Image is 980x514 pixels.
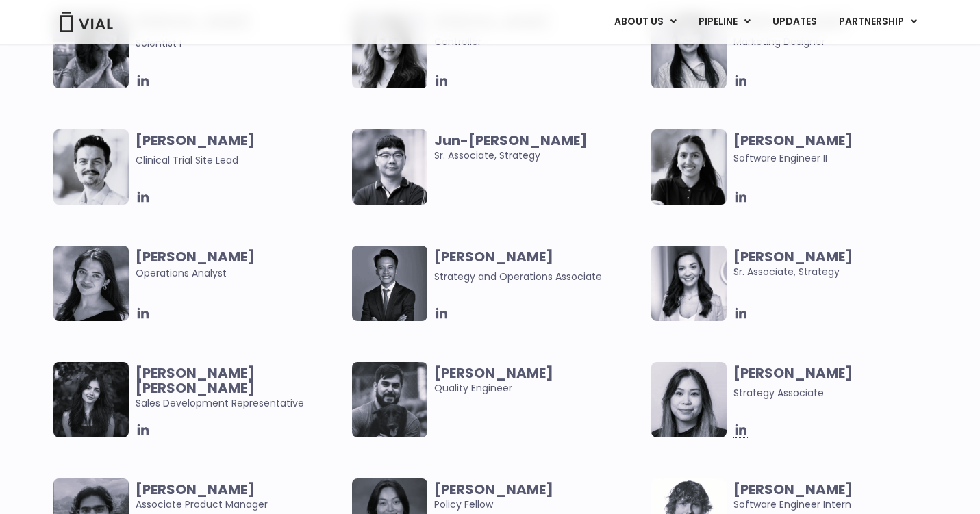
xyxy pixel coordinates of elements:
span: Associate Product Manager [136,482,346,512]
img: Image of smiling man named Glenn [53,129,129,205]
span: Strategy and Operations Associate [434,270,602,283]
span: Software Engineer II [733,151,827,165]
img: Smiling woman named Ana [651,246,727,321]
span: Strategy Associate [733,386,824,400]
b: [PERSON_NAME] [136,131,255,150]
b: [PERSON_NAME] [434,480,553,499]
img: Man smiling posing for picture [352,362,427,437]
a: PARTNERSHIPMenu Toggle [828,10,928,34]
span: Sr. Associate, Strategy [434,133,644,163]
img: Headshot of smiling woman named Sharicka [53,246,129,321]
span: Operations Analyst [136,249,346,281]
b: [PERSON_NAME] [PERSON_NAME] [136,363,255,398]
img: Image of smiling woman named Tanvi [651,129,727,205]
b: [PERSON_NAME] [733,480,853,499]
b: Jun-[PERSON_NAME] [434,131,588,150]
img: Image of smiling woman named Aleina [352,13,427,88]
img: Headshot of smiling woman named Vanessa [651,362,727,437]
span: Software Engineer Intern [733,482,944,512]
img: Headshot of smiling man named Urann [352,246,427,321]
b: [PERSON_NAME] [136,480,255,499]
span: Sr. Associate, Strategy [733,249,944,279]
b: [PERSON_NAME] [136,247,255,266]
span: Policy Fellow [434,482,644,512]
b: [PERSON_NAME] [733,247,853,266]
span: Sales Development Representative [136,365,346,411]
a: PIPELINEMenu Toggle [688,10,761,34]
img: Smiling woman named Yousun [651,13,727,88]
img: Vial Logo [59,12,114,32]
img: Smiling woman named Harman [53,362,129,437]
img: Image of smiling man named Jun-Goo [352,129,427,205]
span: Clinical Trial Site Lead [136,153,238,167]
b: [PERSON_NAME] [733,363,853,383]
b: [PERSON_NAME] [733,131,853,150]
a: ABOUT USMenu Toggle [603,10,687,34]
img: Headshot of smiling woman named Sneha [53,13,129,88]
a: UPDATES [762,10,827,34]
b: [PERSON_NAME] [434,363,553,383]
b: [PERSON_NAME] [434,247,553,266]
span: Quality Engineer [434,365,644,396]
